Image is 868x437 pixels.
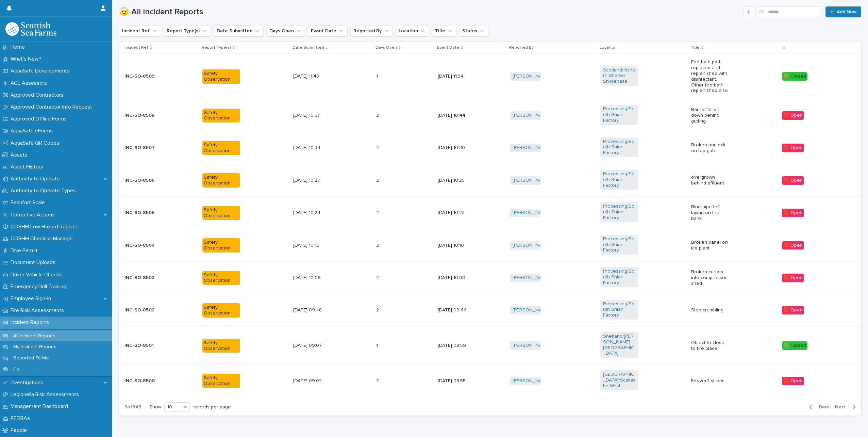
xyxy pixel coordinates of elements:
[8,140,65,146] p: AquaSafe QR Codes
[782,377,804,385] div: 🟥 Open
[437,44,459,51] p: Event Date
[376,241,380,248] p: 2
[124,275,162,281] p: INC-SO-8503
[513,113,550,118] a: [PERSON_NAME]
[603,372,635,389] a: [GEOGRAPHIC_DATA]/Scallastle West
[825,6,861,17] a: Add New
[202,303,240,318] div: Safety Observation
[757,6,821,17] input: Search
[214,26,264,36] button: Date Submitted
[376,144,380,151] p: 2
[202,69,240,84] div: Safety Observation
[8,284,72,290] p: Emergency Drill Training
[603,269,635,286] a: Processing/South Shian Factory
[782,176,804,185] div: 🟥 Open
[438,307,475,313] p: [DATE] 09:44
[376,341,379,349] p: 1
[513,243,550,248] a: [PERSON_NAME]
[782,144,804,152] div: 🟥 Open
[8,259,61,266] p: Document Uploads
[396,26,429,36] button: Location
[8,355,54,361] p: Reported To Me
[691,175,729,186] p: overgrown behind effluent
[119,54,861,99] tr: INC-SO-8509Safety Observation[DATE] 11:4511 [DATE] 11:34[PERSON_NAME] Scotland/Kishorn Shared Sho...
[8,44,30,50] p: Home
[202,374,240,388] div: Safety Observation
[603,67,635,84] a: Scotland/Kishorn Shared Shorebase
[438,178,475,183] p: [DATE] 10:25
[376,209,380,216] p: 2
[8,344,62,350] p: My Incident Reports
[691,240,729,251] p: Broken panel on ice plant
[124,243,162,248] p: INC-SO-8504
[438,145,475,151] p: [DATE] 10:30
[815,405,830,409] span: Back
[124,210,162,216] p: INC-SO-8505
[124,178,162,183] p: INC-SO-8506
[438,113,475,118] p: [DATE] 10:44
[202,173,240,188] div: Safety Observation
[164,26,211,36] button: Report Type(s)
[293,275,331,281] p: [DATE] 10:09
[124,378,162,384] p: INC-SO-8500
[782,111,804,120] div: 🟥 Open
[835,405,850,409] span: Next
[124,44,148,51] p: Incident Ref
[8,224,85,230] p: COSHH Low Hazard Register
[513,343,550,349] a: [PERSON_NAME]
[690,44,700,51] p: Title
[8,379,49,386] p: Investigations
[782,241,804,250] div: 🟥 Open
[376,274,380,281] p: 2
[782,341,807,350] div: 🟩 Closed
[438,275,475,281] p: [DATE] 10:03
[832,404,861,410] button: Next
[782,306,804,314] div: 🟥 Open
[124,307,162,313] p: INC-SO-8502
[202,238,240,253] div: Safety Observation
[8,415,35,422] p: PEDRAs
[124,74,162,79] p: INC-SO-8509
[438,74,475,79] p: [DATE] 11:34
[119,197,861,229] tr: INC-SO-8505Safety Observation[DATE] 10:2422 [DATE] 10:23[PERSON_NAME] Processing/South Shian Fact...
[438,210,475,216] p: [DATE] 10:23
[202,141,240,155] div: Safety Observation
[603,106,635,123] a: Processing/South Shian Factory
[603,171,635,188] a: Processing/South Shian Factory
[8,212,60,218] p: Corrective Actions
[513,178,550,183] a: [PERSON_NAME]
[782,72,807,81] div: 🟩 Closed
[513,145,550,151] a: [PERSON_NAME]
[603,301,635,318] a: Processing/South Shian Factory
[119,294,861,326] tr: INC-SO-8502Safety Observation[DATE] 09:4822 [DATE] 09:44[PERSON_NAME] Processing/South Shian Fact...
[438,343,475,349] p: [DATE] 08:59
[691,340,729,352] p: Object to close to fire place
[8,427,32,434] p: People
[603,236,635,253] a: Processing/South Shian Factory
[124,343,162,349] p: INC-SO-8501
[8,333,61,339] p: All Incident Reports
[375,44,397,51] p: Days Open
[513,307,550,313] a: [PERSON_NAME]
[293,44,324,51] p: Date Submitted
[603,204,635,221] a: Processing/South Shian Factory
[513,275,550,281] a: [PERSON_NAME]
[124,145,162,151] p: INC-SO-8507
[5,22,56,36] img: bPIBxiqnSb2ggTQWdOVV
[8,391,84,398] p: Legionella Risk Assessments
[438,378,475,384] p: [DATE] 08:55
[8,92,69,98] p: Approved Contractors
[8,188,81,194] p: Authority to Operate Types
[293,113,331,118] p: [DATE] 10:57
[691,59,729,94] p: Footbath pad replaced and replenished with disinfectant. Other footbath replenished also
[8,116,72,122] p: Approved Offline Forms
[124,113,162,118] p: INC-SO-8508
[509,44,534,51] p: Reported By
[202,44,231,51] p: Report Type(s)
[691,269,729,286] p: Broken curtain into compressor shed.
[8,295,56,302] p: Employee Sign-In
[119,99,861,132] tr: INC-SO-8508Safety Observation[DATE] 10:5722 [DATE] 10:44[PERSON_NAME] Processing/South Shian Fact...
[513,74,550,79] a: [PERSON_NAME]
[293,210,331,216] p: [DATE] 10:24
[8,319,54,326] p: Incident Reports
